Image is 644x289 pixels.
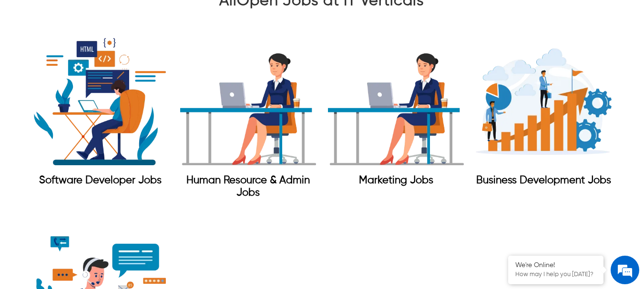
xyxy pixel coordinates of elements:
[16,57,40,62] img: logo_Zg8I0qSkbAqR2WFHt3p6CTuqpyXMFPubPcD2OT02zFN43Cy9FUNNG3NEPhM_Q1qe_.png
[180,174,316,199] div: Human Resource & Admin Jobs
[515,271,596,279] p: How may I help you today?
[50,53,160,66] div: Chat with us now
[156,5,179,28] div: Minimize live chat window
[66,180,72,186] img: salesiqlogo_leal7QplfZFryJ6FIlVepeu7OftD7mt8q6exU6-34PB8prfIgodN67KcxXM9Y7JQ_.png
[476,34,612,169] img: business development jobs
[328,34,464,169] img: itverticals hr administration jobs
[32,34,168,169] img: Software Developer Jobs
[180,34,316,204] div: Human Resource &amp; Admin Jobs
[180,34,316,169] img: Human Resource jobs
[476,34,612,191] div: Business Development Jobs
[476,174,612,187] div: Business Development Jobs
[180,34,316,204] a: Human Resource jobsHuman Resource & Admin Jobs
[476,34,612,191] a: business development jobsBusiness Development Jobs
[328,174,464,187] div: Marketing Jobs
[32,34,168,191] a: Software Developer JobsSoftware Developer Jobs
[5,190,182,223] textarea: Type your message and hit 'Enter'
[515,261,596,269] div: We're Online!
[328,34,464,191] a: itverticals hr administration jobsMarketing Jobs
[75,179,121,186] em: Driven by SalesIQ
[32,34,168,191] div: Software Developer Jobs
[328,34,464,191] div: Marketing Jobs
[32,174,168,187] div: Software Developer Jobs
[55,85,132,181] span: We're online!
